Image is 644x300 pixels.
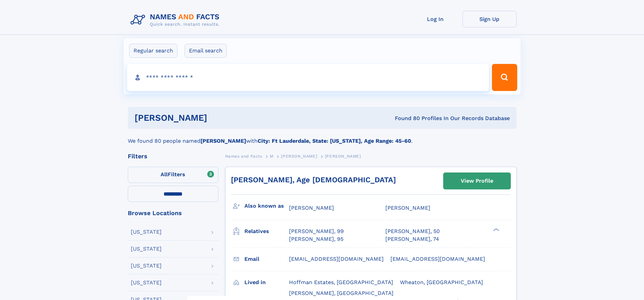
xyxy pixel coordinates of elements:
label: Filters [128,167,218,183]
span: [PERSON_NAME] [325,154,361,159]
div: [US_STATE] [131,246,162,252]
a: [PERSON_NAME] [281,152,317,160]
div: [US_STATE] [131,229,162,235]
img: Logo Names and Facts [128,11,225,29]
span: M [270,154,273,159]
div: We found 80 people named with . [128,129,517,145]
span: [EMAIL_ADDRESS][DOMAIN_NAME] [390,256,485,262]
span: All [161,171,168,178]
a: [PERSON_NAME], Age [DEMOGRAPHIC_DATA] [231,176,396,184]
div: [US_STATE] [131,263,162,269]
a: View Profile [444,173,510,189]
a: [PERSON_NAME], 50 [385,228,440,235]
button: Search Button [492,64,517,91]
div: Found 80 Profiles In Our Records Database [301,115,510,122]
span: [PERSON_NAME] [289,205,334,211]
h3: Lived in [244,277,289,288]
a: Names and Facts [225,152,262,160]
div: Browse Locations [128,210,218,216]
a: Log In [408,11,462,27]
h3: Also known as [244,200,289,212]
input: search input [127,64,489,91]
div: ❯ [492,228,500,232]
span: [PERSON_NAME] [385,205,430,211]
span: [EMAIL_ADDRESS][DOMAIN_NAME] [289,256,384,262]
div: Filters [128,153,218,159]
label: Regular search [129,44,177,58]
span: Hoffman Estates, [GEOGRAPHIC_DATA] [289,279,393,285]
span: [PERSON_NAME] [281,154,317,159]
a: Sign Up [462,11,517,27]
span: [PERSON_NAME], [GEOGRAPHIC_DATA] [289,290,393,296]
a: [PERSON_NAME], 99 [289,228,344,235]
span: Wheaton, [GEOGRAPHIC_DATA] [400,279,483,285]
a: [PERSON_NAME], 74 [385,235,439,243]
a: [PERSON_NAME], 95 [289,235,343,243]
h3: Email [244,253,289,265]
div: [US_STATE] [131,280,162,285]
b: City: Ft Lauderdale, State: [US_STATE], Age Range: 45-60 [258,138,411,144]
h3: Relatives [244,226,289,237]
div: View Profile [461,173,493,189]
h1: [PERSON_NAME] [135,114,301,122]
label: Email search [185,44,227,58]
b: [PERSON_NAME] [200,138,246,144]
a: M [270,152,273,160]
